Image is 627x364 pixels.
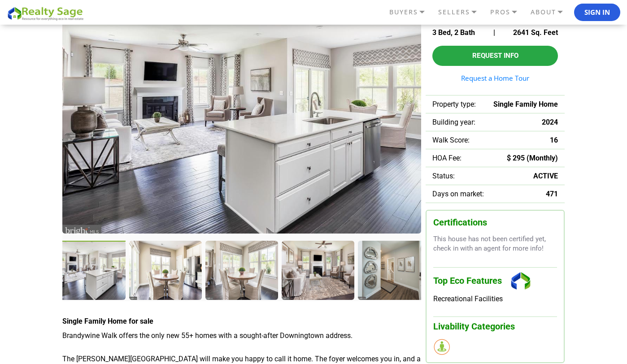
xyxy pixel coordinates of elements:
img: REALTY SAGE [7,5,87,21]
a: SELLERS [436,4,488,20]
span: ACTIVE [533,172,558,180]
span: 3 Bed, 2 Bath [432,28,475,37]
span: Building year: [432,118,475,126]
span: HOA Fee: [432,154,462,162]
button: Sign In [574,4,620,22]
span: $ 295 (Monthly) [507,154,558,162]
span: 16 [550,136,558,144]
h3: Top Eco Features [433,267,557,295]
h3: Livability Categories [433,316,557,332]
a: PROS [488,4,528,20]
div: Recreational Facilities [433,295,557,303]
button: Request Info [432,46,558,66]
a: ABOUT [528,4,574,20]
a: Request a Home Tour [432,75,558,82]
h4: Single Family Home for sale [62,317,421,325]
span: Walk Score: [432,136,470,144]
h3: Certifications [433,217,557,228]
p: This house has not been certified yet, check in with an agent for more info! [433,234,557,254]
span: 2024 [542,118,558,126]
span: Days on market: [432,190,484,198]
span: | [493,28,495,37]
span: 471 [546,190,558,198]
span: 2641 Sq. Feet [513,28,558,37]
span: Single Family Home [493,100,558,108]
span: Property type: [432,100,476,108]
a: BUYERS [387,4,436,20]
span: Status: [432,172,455,180]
